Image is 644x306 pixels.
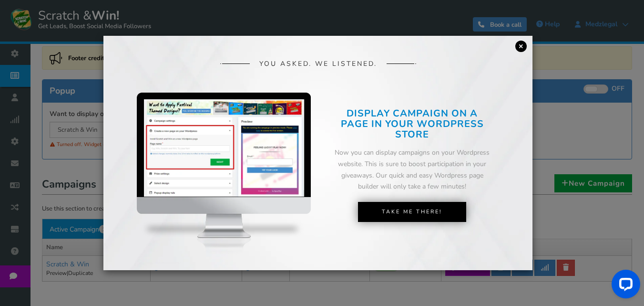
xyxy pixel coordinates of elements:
iframe: LiveChat chat widget [604,266,644,306]
a: × [515,41,527,52]
img: mockup [137,93,311,269]
a: Take Me There! [358,202,466,222]
h2: DISPLAY CAMPAIGN ON A PAGE IN YOUR WORDPRESS STORE [333,108,491,140]
span: YOU ASKED. WE LISTENED. [259,60,377,67]
img: screenshot [144,99,304,197]
div: Now you can display campaigns on your Wordpress website. This is sure to boost participation in y... [333,147,491,192]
